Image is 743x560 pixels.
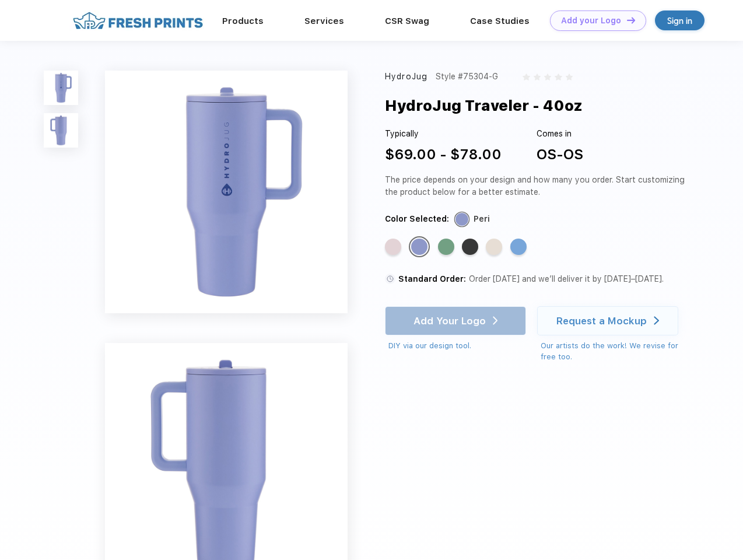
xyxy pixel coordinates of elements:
div: Add your Logo [561,16,621,26]
img: func=resize&h=100 [44,113,78,148]
div: The price depends on your design and how many you order. Start customizing the product below for ... [385,174,689,198]
div: Typically [385,128,502,140]
div: Pink Sand [385,239,401,255]
a: Sign in [655,10,705,30]
div: Comes in [537,128,583,140]
div: Riptide [510,239,527,255]
img: fo%20logo%202.webp [69,10,206,31]
div: OS-OS [537,144,583,165]
div: Cream [486,239,502,255]
img: func=resize&h=100 [44,71,78,105]
img: DT [627,17,635,23]
div: Peri [474,213,490,225]
img: gray_star.svg [523,73,530,80]
div: Style #75304-G [436,71,498,83]
div: Sage [438,239,454,255]
img: gray_star.svg [534,73,541,80]
span: Order [DATE] and we’ll deliver it by [DATE]–[DATE]. [469,274,664,283]
div: $69.00 - $78.00 [385,144,502,165]
img: func=resize&h=640 [105,71,348,313]
img: white arrow [654,316,659,325]
div: HydroJug Traveler - 40oz [385,94,583,117]
img: gray_star.svg [555,73,562,80]
div: DIY via our design tool. [388,340,526,352]
span: Standard Order: [398,274,466,283]
img: standard order [385,274,395,284]
div: Our artists do the work! We revise for free too. [541,340,689,363]
div: Sign in [667,14,692,27]
img: gray_star.svg [544,73,551,80]
div: Black [462,239,478,255]
div: Peri [411,239,427,255]
div: Color Selected: [385,213,449,225]
img: gray_star.svg [566,73,573,80]
div: HydroJug [385,71,427,83]
a: Products [222,16,264,26]
div: Request a Mockup [556,315,647,327]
